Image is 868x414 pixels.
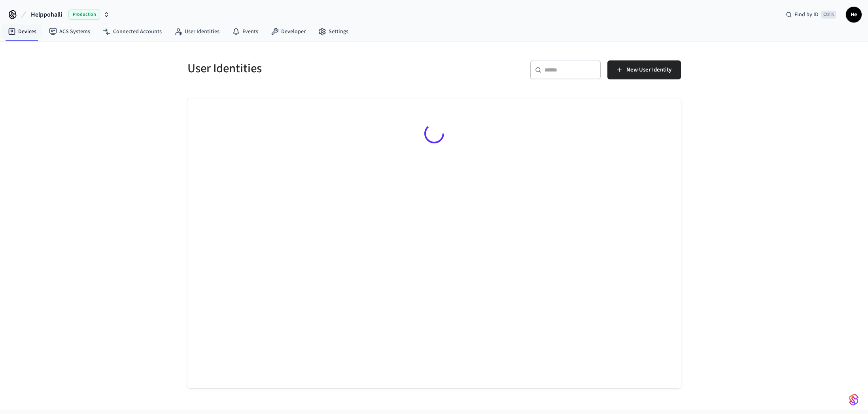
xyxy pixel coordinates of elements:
[607,60,681,79] button: New User Identity
[31,10,62,19] span: Helppohalli
[312,24,355,39] a: Settings
[43,24,96,39] a: ACS Systems
[626,65,671,75] span: New User Identity
[847,8,861,22] span: He
[168,24,226,39] a: User Identities
[849,393,859,406] img: SeamLogoGradient.69752ec5.svg
[68,9,100,20] span: Production
[265,24,312,39] a: Developer
[794,11,819,19] span: Find by ID
[96,24,168,39] a: Connected Accounts
[226,24,265,39] a: Events
[846,7,862,23] button: He
[187,60,429,77] h5: User Identities
[779,8,843,22] div: Find by IDCtrl K
[821,11,836,19] span: Ctrl K
[2,24,43,39] a: Devices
